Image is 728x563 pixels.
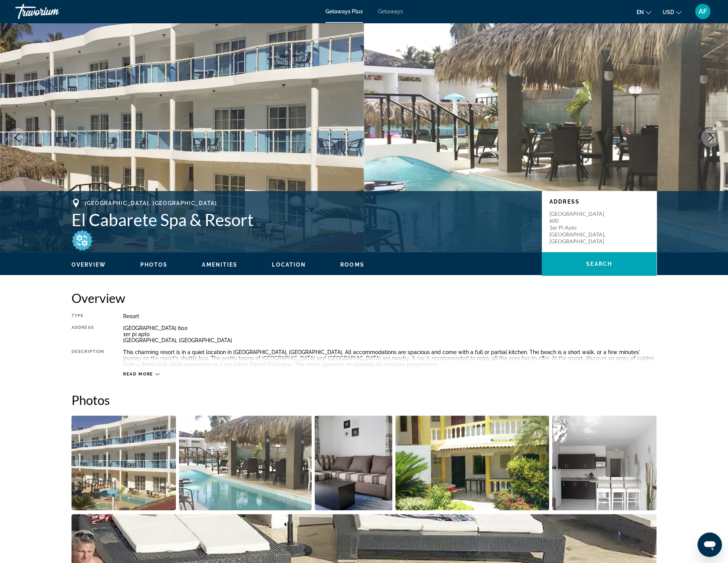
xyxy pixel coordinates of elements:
span: Read more [123,372,153,377]
button: Change language [637,6,651,18]
button: Open full-screen image slider [179,415,312,511]
p: Address [549,199,649,205]
div: This charming resort is in a quiet location in [GEOGRAPHIC_DATA], [GEOGRAPHIC_DATA]. All accommod... [123,349,656,367]
div: Resort [123,313,656,319]
span: AF [699,8,707,15]
a: Travorium [15,2,92,21]
div: Type [71,313,104,319]
div: [GEOGRAPHIC_DATA] 600 1er pi apto [GEOGRAPHIC_DATA], [GEOGRAPHIC_DATA] [123,325,656,343]
button: Overview [71,261,106,268]
button: Next image [701,128,720,147]
button: Amenities [202,261,237,268]
div: Address [71,325,104,343]
button: Open full-screen image slider [395,415,549,511]
h2: Overview [71,290,656,306]
img: All-inclusive package icon [71,230,93,251]
button: Rooms [340,261,364,268]
button: Change currency [663,6,681,18]
h1: El Cabarete Spa & Resort [71,210,534,230]
a: Getaways Plus [325,8,363,15]
p: [GEOGRAPHIC_DATA] 600 1er pi apto [GEOGRAPHIC_DATA], [GEOGRAPHIC_DATA] [549,210,611,245]
button: User Menu [693,3,713,19]
span: en [637,9,644,15]
span: Overview [71,262,106,268]
button: Open full-screen image slider [71,415,176,511]
span: Photos [140,262,168,268]
button: Read more [123,371,159,377]
span: Search [586,261,612,267]
iframe: Button to launch messaging window [697,532,722,557]
span: Rooms [340,262,364,268]
div: Description [71,349,104,367]
h2: Photos [71,392,656,408]
button: Previous image [8,128,27,147]
span: Amenities [202,262,237,268]
span: USD [663,9,674,15]
button: Photos [140,261,168,268]
button: Open full-screen image slider [315,415,392,511]
button: Open full-screen image slider [552,415,656,511]
span: Location [272,262,306,268]
button: Location [272,261,306,268]
span: [GEOGRAPHIC_DATA], [GEOGRAPHIC_DATA] [84,200,217,206]
a: Getaways [378,8,403,15]
button: Search [542,252,656,276]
